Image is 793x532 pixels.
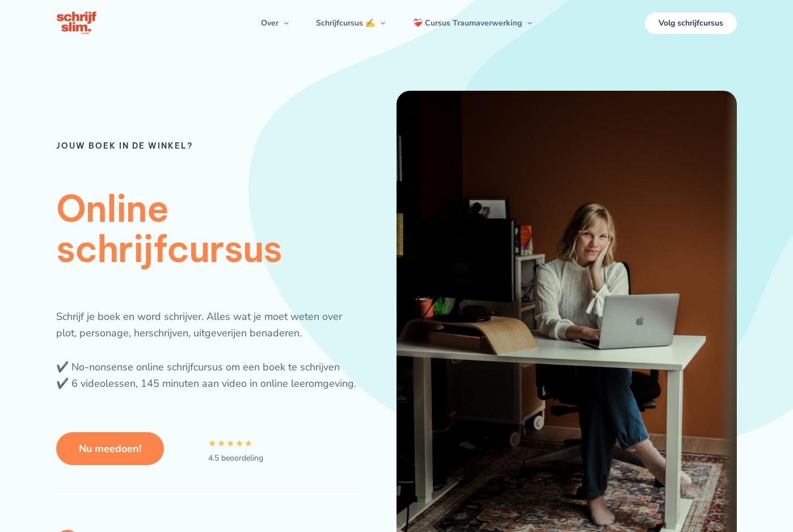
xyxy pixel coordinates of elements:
[79,444,141,454] span: Nu meedoen!
[208,454,263,462] div: 4.5 beoordeling
[208,435,216,452] i: ☆
[244,435,252,452] i: ☆
[217,435,225,452] i: ☆
[208,435,252,452] div: 4.8/5
[375,6,385,40] span: Menu schakelen
[645,12,737,34] a: Volg schrijfcursus
[56,189,360,269] h1: Online schrijfcursus
[56,432,164,465] a: Nu meedoen!
[56,10,98,36] img: schrijfcursus schrijfslim academy
[279,6,289,40] span: Menu schakelen
[56,309,360,342] div: Schrijf je boek en word schrijver. Alles wat je moet weten over plot, personage, herschrijven, ui...
[399,6,546,40] a: ❤️‍🩹 Cursus TraumaverwerkingMenu schakelen
[247,6,546,40] nav: Navigatie op de site: Menu
[235,435,243,452] i: ☆
[56,375,360,392] div: ✔️ 6 videolessen, 145 minuten aan video in online leeromgeving.
[226,435,234,452] i: ☆
[247,6,302,40] a: OverMenu schakelen
[56,359,360,376] div: ✔️ No-nonsense online schrijfcursus om een boek te schrijven
[522,6,532,40] span: Menu schakelen
[302,6,399,40] a: Schrijfcursus ✍️Menu schakelen
[56,142,360,150] h6: Jouw boek in de winkel?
